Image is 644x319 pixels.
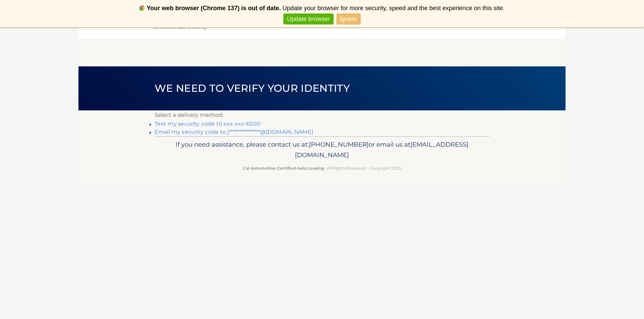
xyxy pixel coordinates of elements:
[159,165,485,172] p: - All Rights Reserved - Copyright 2025
[147,5,281,12] b: Your web browser (Chrome 137) is out of date.
[309,141,369,148] span: [PHONE_NUMBER]
[155,110,489,120] p: Select a delivery method:
[159,139,485,161] p: If you need assistance, please contact us at: or email us at
[283,14,333,25] a: Update browser
[282,5,505,12] span: Update your browser for more security, speed and the best experience on this site.
[243,166,324,171] strong: Cal Automotive Certified Auto Leasing
[155,82,350,94] span: We need to verify your identity
[337,14,361,25] a: Ignore
[155,121,260,127] a: Text my security code to xxx-xxx-6500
